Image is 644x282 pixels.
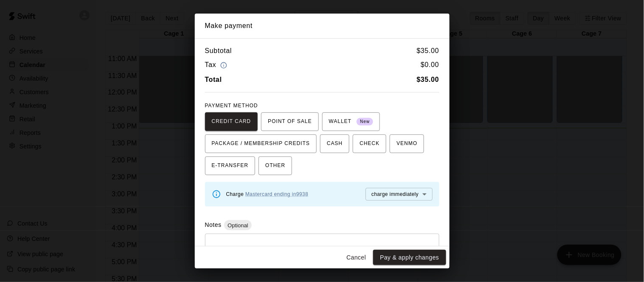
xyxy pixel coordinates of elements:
[353,134,386,153] button: CHECK
[421,59,439,71] h6: $ 0.00
[245,191,308,197] a: Mastercard ending in 9938
[259,156,292,175] button: OTHER
[329,115,374,128] span: WALLET
[322,112,380,131] button: WALLET New
[205,103,258,109] span: PAYMENT METHOD
[417,76,439,83] b: $ 35.00
[357,116,373,128] span: New
[320,134,349,153] button: CASH
[224,222,251,229] span: Optional
[205,221,222,228] label: Notes
[205,156,256,175] button: E-TRANSFER
[212,137,310,151] span: PACKAGE / MEMBERSHIP CREDITS
[417,45,439,56] h6: $ 35.00
[371,191,419,197] span: charge immediately
[205,76,222,83] b: Total
[205,112,258,131] button: CREDIT CARD
[195,14,450,38] h2: Make payment
[212,115,251,128] span: CREDIT CARD
[205,134,317,153] button: PACKAGE / MEMBERSHIP CREDITS
[390,134,424,153] button: VENMO
[212,159,249,173] span: E-TRANSFER
[205,59,230,71] h6: Tax
[205,45,232,56] h6: Subtotal
[261,112,318,131] button: POINT OF SALE
[268,115,312,128] span: POINT OF SALE
[397,137,417,151] span: VENMO
[265,159,285,173] span: OTHER
[343,250,370,265] button: Cancel
[360,137,380,151] span: CHECK
[327,137,343,151] span: CASH
[226,191,309,197] span: Charge
[373,250,446,265] button: Pay & apply changes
